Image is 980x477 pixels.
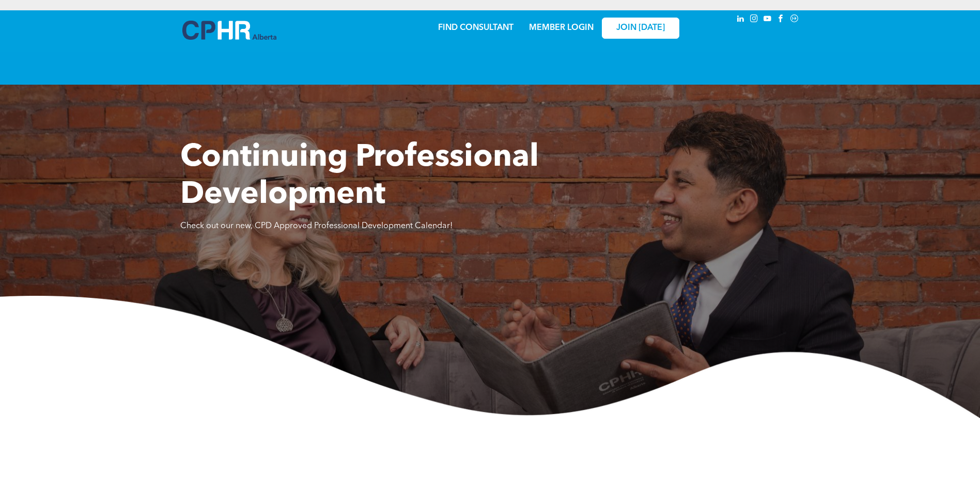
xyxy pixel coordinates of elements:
span: JOIN [DATE] [616,23,665,33]
a: youtube [762,13,773,27]
a: facebook [775,13,787,27]
a: instagram [749,13,760,27]
span: Continuing Professional Development [180,142,539,211]
a: MEMBER LOGIN [529,24,594,32]
img: A blue and white logo for cp alberta [182,21,276,40]
span: Check out our new, CPD Approved Professional Development Calendar! [180,222,453,230]
a: Social network [789,13,800,27]
a: linkedin [735,13,746,27]
a: FIND CONSULTANT [438,24,514,32]
a: JOIN [DATE] [602,18,679,39]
